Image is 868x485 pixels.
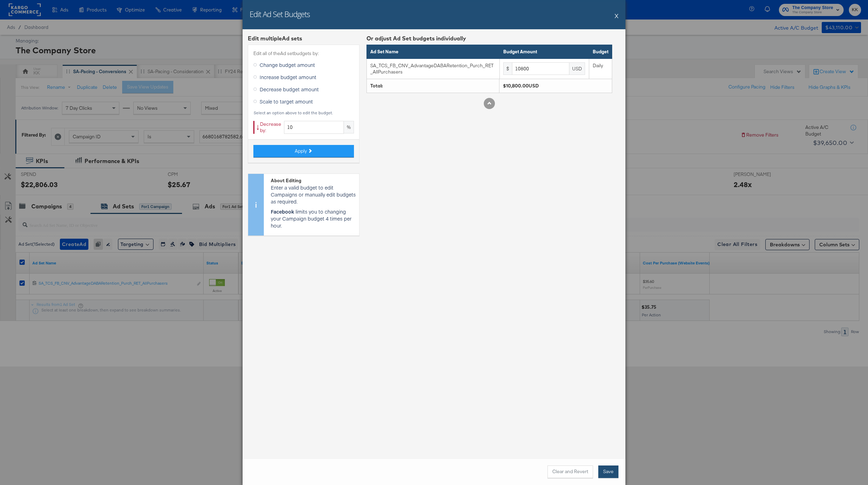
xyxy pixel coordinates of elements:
[260,61,315,68] span: Change budget amount
[260,74,316,80] span: Increase budget amount
[344,121,354,133] div: %
[500,45,589,59] th: Budget Amount
[271,208,356,229] p: limits you to changing your Campaign budget 4 times per hour.
[260,86,319,93] span: Decrease budget amount
[295,148,307,154] span: Apply
[253,110,354,115] div: Select an option above to edit the budget.
[250,9,310,19] h2: Edit Ad Set Budgets
[589,59,612,79] td: Daily
[589,45,612,59] th: Budget
[503,62,512,75] div: $
[271,177,356,184] div: About Editing
[271,208,294,215] strong: Facebook
[569,62,585,75] div: USD
[503,83,608,89] div: $10,800.00USD
[370,62,496,75] div: SA_TCS_FB_CNV_AdvantageDABARetention_Purch_RET_AllPurchasers
[615,9,618,23] button: X
[260,98,313,105] span: Scale to target amount
[598,465,618,478] button: Save
[547,465,593,478] button: Clear and Revert
[367,45,500,59] th: Ad Set Name
[256,120,260,132] span: ↓
[366,34,612,43] div: Or adjust Ad Set budgets individually
[271,184,356,205] p: Enter a valid budget to edit Campaigns or manually edit budgets as required.
[253,50,354,57] label: Edit all of the Ad set budgets by:
[370,83,496,89] div: Total:
[248,34,360,43] div: Edit multiple Ad set s
[253,121,281,134] div: Decrease by:
[253,145,354,157] button: Apply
